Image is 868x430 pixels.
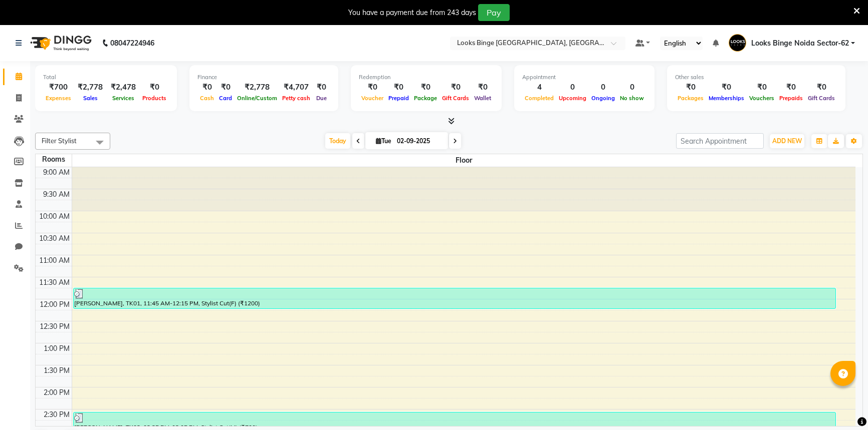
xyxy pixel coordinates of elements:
[107,82,140,93] div: ₹2,478
[42,387,72,398] div: 2:00 PM
[826,390,858,420] iframe: chat widget
[747,95,777,102] span: Vouchers
[556,95,589,102] span: Upcoming
[313,82,330,93] div: ₹0
[394,134,444,149] input: 2025-09-02
[42,409,72,420] div: 2:30 PM
[411,95,440,102] span: Package
[440,95,472,102] span: Gift Cards
[43,73,169,82] div: Total
[43,82,74,93] div: ₹700
[472,82,494,93] div: ₹0
[235,95,280,102] span: Online/Custom
[589,95,617,102] span: Ongoing
[42,137,77,145] span: Filter Stylist
[41,167,72,178] div: 9:00 AM
[617,82,646,93] div: 0
[280,95,313,102] span: Petty cash
[197,95,216,102] span: Cash
[216,82,235,93] div: ₹0
[81,95,100,102] span: Sales
[43,95,74,102] span: Expenses
[675,95,706,102] span: Packages
[386,95,411,102] span: Prepaid
[38,321,72,332] div: 12:30 PM
[675,82,706,93] div: ₹0
[74,288,835,308] div: [PERSON_NAME], TK01, 11:45 AM-12:15 PM, Stylist Cut(F) (₹1200)
[373,137,394,145] span: Tue
[617,95,646,102] span: No show
[37,233,72,244] div: 10:30 AM
[72,154,856,167] span: Floor
[556,82,589,93] div: 0
[589,82,617,93] div: 0
[777,95,805,102] span: Prepaids
[777,82,805,93] div: ₹0
[197,73,330,82] div: Finance
[216,95,235,102] span: Card
[42,343,72,354] div: 1:00 PM
[359,82,386,93] div: ₹0
[197,82,216,93] div: ₹0
[280,82,313,93] div: ₹4,707
[36,154,72,165] div: Rooms
[140,82,169,93] div: ₹0
[42,365,72,376] div: 1:30 PM
[522,82,556,93] div: 4
[325,133,350,149] span: Today
[706,95,747,102] span: Memberships
[729,34,746,52] img: Looks Binge Noida Sector-62
[359,73,494,82] div: Redemption
[110,95,137,102] span: Services
[770,134,804,148] button: ADD NEW
[37,211,72,222] div: 10:00 AM
[772,137,802,145] span: ADD NEW
[37,277,72,288] div: 11:30 AM
[676,133,764,149] input: Search Appointment
[386,82,411,93] div: ₹0
[805,95,837,102] span: Gift Cards
[110,29,154,57] b: 08047224946
[522,95,556,102] span: Completed
[37,255,72,266] div: 11:00 AM
[235,82,280,93] div: ₹2,778
[751,38,849,49] span: Looks Binge Noida Sector-62
[675,73,837,82] div: Other sales
[348,8,476,18] div: You have a payment due from 243 days
[706,82,747,93] div: ₹0
[38,299,72,310] div: 12:00 PM
[359,95,386,102] span: Voucher
[140,95,169,102] span: Products
[74,82,107,93] div: ₹2,778
[26,29,94,57] img: logo
[478,4,510,21] button: Pay
[41,189,72,200] div: 9:30 AM
[747,82,777,93] div: ₹0
[411,82,440,93] div: ₹0
[314,95,329,102] span: Due
[472,95,494,102] span: Wallet
[522,73,646,82] div: Appointment
[805,82,837,93] div: ₹0
[440,82,472,93] div: ₹0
